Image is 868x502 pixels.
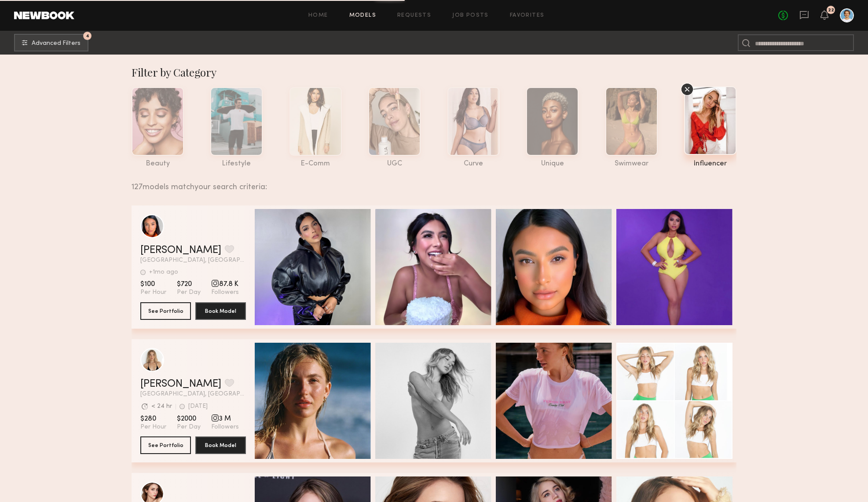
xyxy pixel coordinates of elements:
span: $2000 [177,414,201,423]
span: 87.8 K [211,280,239,289]
div: influencer [684,160,736,168]
button: See Portfolio [140,302,191,320]
a: Home [308,13,328,18]
span: $720 [177,280,201,289]
span: $100 [140,280,166,289]
a: Requests [397,13,431,18]
div: Filter by Category [132,65,736,79]
button: Book Model [195,436,246,454]
div: < 24 hr [151,403,172,410]
a: Models [349,13,376,18]
span: Per Hour [140,289,166,297]
div: [DATE] [188,403,208,410]
a: Job Posts [452,13,489,18]
span: Advanced Filters [32,40,81,47]
div: unique [526,160,579,168]
div: 22 [828,8,834,13]
span: [GEOGRAPHIC_DATA], [GEOGRAPHIC_DATA] [140,257,246,264]
span: [GEOGRAPHIC_DATA], [GEOGRAPHIC_DATA] [140,391,246,397]
div: UGC [368,160,421,168]
div: lifestyle [210,160,263,168]
span: Followers [211,289,239,297]
div: swimwear [605,160,658,168]
span: $280 [140,414,166,423]
button: 4Advanced Filters [14,34,88,51]
span: 4 [86,34,89,38]
div: 127 models match your search criteria: [132,173,729,191]
span: Per Hour [140,423,166,431]
div: e-comm [289,160,342,168]
span: Followers [211,423,239,431]
div: curve [447,160,500,168]
span: Per Day [177,423,201,431]
a: Favorites [510,13,545,18]
a: [PERSON_NAME] [140,379,221,389]
button: Book Model [195,302,246,320]
a: [PERSON_NAME] [140,245,221,256]
div: beauty [132,160,184,168]
span: Per Day [177,289,201,297]
div: +1mo ago [149,269,178,275]
span: 3 M [211,414,239,423]
button: See Portfolio [140,436,191,454]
